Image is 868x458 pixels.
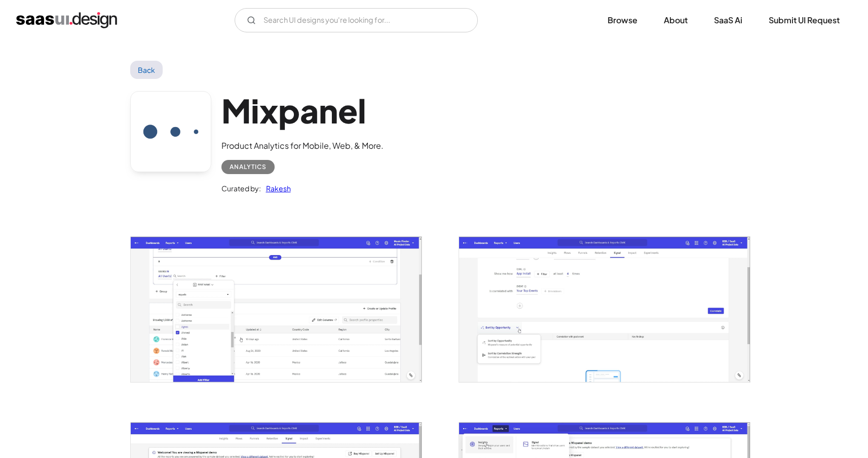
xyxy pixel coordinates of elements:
[131,237,422,382] a: open lightbox
[230,161,267,173] div: Analytics
[235,8,478,32] form: Email Form
[131,237,422,382] img: 601bf2795b72a056c2bf9493_Mixpanel%20user%20filter%20property-min.jpg
[757,9,852,31] a: Submit UI Request
[235,8,478,32] input: Search UI designs you're looking for...
[595,9,650,31] a: Browse
[221,182,261,194] div: Curated by:
[702,9,754,31] a: SaaS Ai
[652,9,700,31] a: About
[459,237,750,382] img: 601bf2794408680ea79154b0_Mixpanel%20sortby-min.jpg
[261,182,291,194] a: Rakesh
[130,61,163,79] a: Back
[16,12,117,28] a: home
[459,237,750,382] a: open lightbox
[221,140,384,152] div: Product Analytics for Mobile, Web, & More.
[221,91,384,130] h1: Mixpanel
